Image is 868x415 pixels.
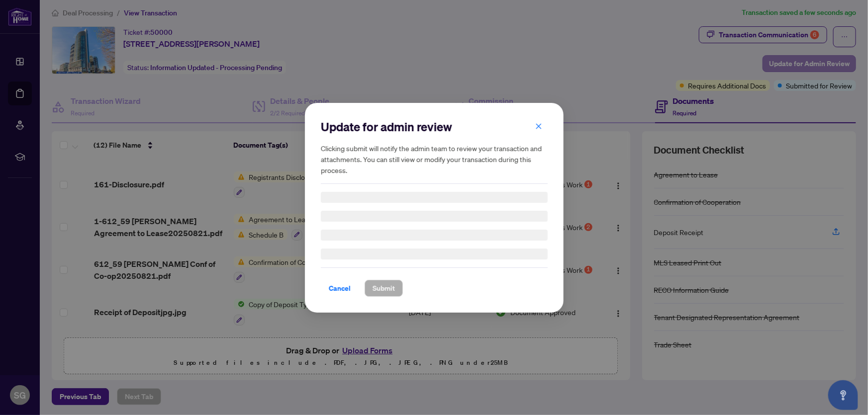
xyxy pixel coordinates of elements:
[535,122,542,129] span: close
[828,380,858,410] button: Open asap
[365,280,403,297] button: Submit
[329,280,351,296] span: Cancel
[321,280,359,297] button: Cancel
[321,143,548,175] h5: Clicking submit will notify the admin team to review your transaction and attachments. You can st...
[321,119,548,135] h2: Update for admin review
